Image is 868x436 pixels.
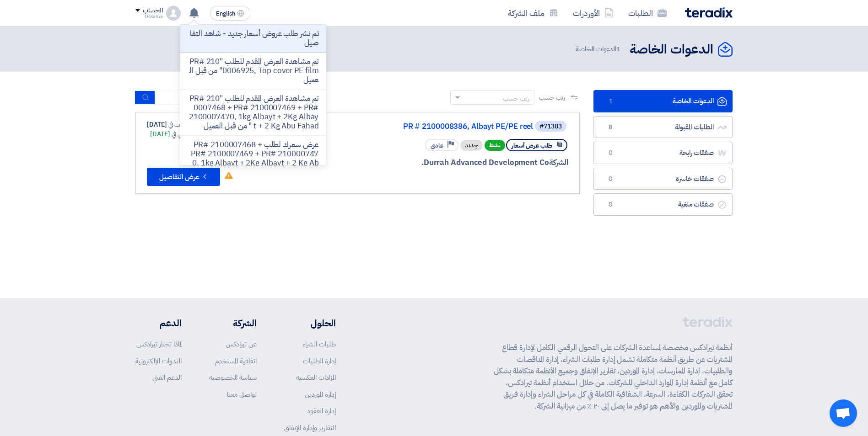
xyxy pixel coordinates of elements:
[605,97,616,106] span: 1
[303,356,336,366] a: إدارة الطلبات
[188,57,318,85] p: تم مشاهدة العرض المقدم للطلب "PR# 2100006925, Top cover PE film" من قبل العميل
[209,372,257,383] a: سياسة الخصوصية
[296,372,336,383] a: المزادات العكسية
[685,7,733,18] img: Teradix logo
[605,175,616,184] span: 0
[616,44,620,54] span: 1
[188,140,318,177] p: عرض سعرك لطلب PR# 2100007468 + PR# 2100007469 + PR# 2100007470, 1kg Albayt + 2Kg Albayt + 2 Kg Ab...
[593,90,733,112] a: الدعوات الخاصة1
[593,116,733,138] a: الطلبات المقبولة8
[431,141,443,150] span: عادي
[284,316,336,330] li: الحلول
[166,6,181,21] img: profile_test.png
[188,29,318,48] p: تم نشر طلب عروض أسعار جديد - شاهد التفاصيل
[147,168,220,186] button: عرض التفاصيل
[155,91,283,105] input: ابحث بعنوان أو رقم الطلب
[501,2,566,24] a: ملف الشركة
[460,140,483,151] div: جديد
[350,122,533,131] a: PR # 2100008386, Albayt PE/PE reel
[188,94,318,131] p: تم مشاهدة العرض المقدم للطلب "PR# 2100007468 + PR# 2100007469 + PR# 2100007470, 1kg Albayt + 2Kg ...
[152,372,182,383] a: الدعم الفني
[593,193,733,216] a: صفقات ملغية0
[539,93,565,102] span: رتب حسب
[576,44,622,54] span: الدعوات الخاصة
[494,342,733,412] p: أنظمة تيرادكس مخصصة لمساعدة الشركات على التحول الرقمي الكامل لإدارة قطاع المشتريات عن طريق أنظمة ...
[172,129,190,139] span: ينتهي في
[503,94,529,103] div: رتب حسب
[284,423,336,433] a: التقارير وإدارة الإنفاق
[147,120,204,129] div: [DATE]
[630,41,713,58] h2: الدعوات الخاصة
[549,157,569,168] span: الشركة
[605,123,616,132] span: 8
[136,339,182,349] a: لماذا تختار تيرادكس
[216,11,235,17] span: English
[227,389,257,399] a: تواصل معنا
[593,142,733,164] a: صفقات رابحة0
[539,123,562,130] div: #71383
[512,141,552,150] span: طلب عرض أسعار
[605,200,616,209] span: 0
[348,157,568,169] div: Durrah Advanced Development Co.
[135,356,182,366] a: الندوات الإلكترونية
[215,356,257,366] a: اتفاقية المستخدم
[168,120,190,129] span: أنشئت في
[143,7,162,15] div: الحساب
[305,389,336,399] a: إدارة الموردين
[307,406,336,416] a: إدارة العقود
[135,14,162,19] div: Ossama
[150,129,204,139] div: [DATE]
[485,140,505,151] span: نشط
[605,149,616,158] span: 0
[593,168,733,190] a: صفقات خاسرة0
[621,2,674,24] a: الطلبات
[830,399,857,427] div: Open chat
[209,316,257,330] li: الشركة
[566,2,621,24] a: الأوردرات
[135,316,182,330] li: الدعم
[210,6,250,21] button: English
[302,339,336,349] a: طلبات الشراء
[226,339,257,349] a: عن تيرادكس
